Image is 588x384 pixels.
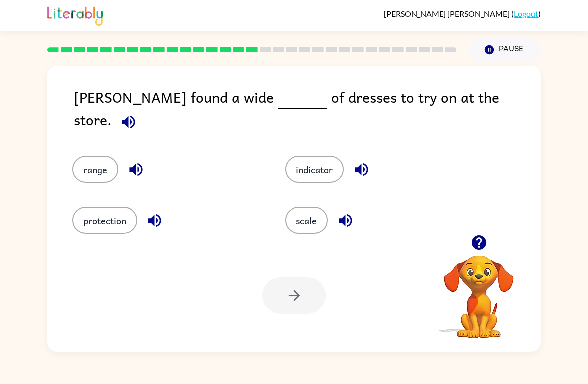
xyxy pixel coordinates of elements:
div: ( ) [384,9,541,18]
button: range [72,156,118,183]
button: protection [72,207,137,234]
button: indicator [285,156,344,183]
img: Literably [47,4,103,26]
button: Pause [468,38,541,61]
video: Your browser must support playing .mp4 files to use Literably. Please try using another browser. [429,240,529,340]
span: [PERSON_NAME] [PERSON_NAME] [384,9,511,18]
a: Logout [514,9,538,18]
button: scale [285,207,328,234]
div: [PERSON_NAME] found a wide of dresses to try on at the store. [74,86,541,136]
